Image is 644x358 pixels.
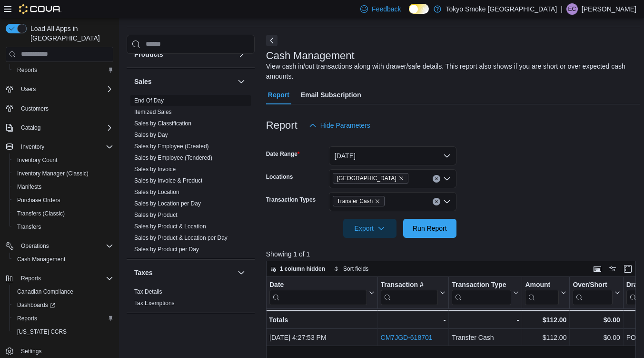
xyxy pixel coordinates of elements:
[134,288,162,296] span: Tax Details
[573,280,612,305] div: Over/Short
[134,268,234,277] button: Taxes
[17,346,45,357] a: Settings
[525,280,559,305] div: Amount
[343,219,396,238] button: Export
[2,121,117,134] button: Catalog
[17,328,67,336] span: [US_STATE] CCRS
[17,240,113,252] span: Operations
[573,314,620,326] div: $0.00
[21,124,40,132] span: Catalog
[10,180,117,194] button: Manifests
[269,280,367,289] div: Date
[17,83,40,95] button: Users
[134,97,164,104] a: End Of Day
[134,50,163,59] h3: Products
[2,82,117,96] button: Users
[21,105,49,113] span: Customers
[236,76,247,87] button: Sales
[134,177,202,184] a: Sales by Invoice & Product
[17,156,58,164] span: Inventory Count
[134,143,209,150] span: Sales by Employee (Created)
[329,146,456,165] button: [DATE]
[134,223,206,230] a: Sales by Product & Location
[413,224,447,233] span: Run Report
[134,77,234,86] button: Sales
[134,200,201,207] span: Sales by Location per Day
[452,280,511,305] div: Transaction Type
[433,198,440,205] button: Clear input
[398,175,404,181] button: Remove Conception Bay Highway from selection in this group
[13,154,113,166] span: Inventory Count
[622,263,634,275] button: Enter fullscreen
[2,102,117,115] button: Customers
[134,177,202,184] span: Sales by Invoice & Product
[236,49,247,60] button: Products
[17,66,37,74] span: Reports
[13,299,113,311] span: Dashboards
[2,140,117,153] button: Inventory
[17,102,113,114] span: Customers
[17,315,37,322] span: Reports
[17,183,41,191] span: Manifests
[380,314,446,326] div: -
[10,285,117,298] button: Canadian Compliance
[127,286,255,313] div: Taxes
[269,332,375,343] div: [DATE] 4:27:53 PM
[266,249,640,259] p: Showing 1 of 1
[13,326,70,338] a: [US_STATE] CCRS
[2,344,117,358] button: Settings
[349,219,391,238] span: Export
[380,280,438,305] div: Transaction # URL
[17,345,113,357] span: Settings
[236,267,247,278] button: Taxes
[573,280,620,305] button: Over/Short
[13,208,113,219] span: Transfers (Classic)
[17,273,45,284] button: Reports
[13,286,77,297] a: Canadian Compliance
[134,77,152,86] h3: Sales
[21,242,49,250] span: Operations
[134,166,176,173] a: Sales by Invoice
[320,121,370,130] span: Hide Parameters
[13,254,69,265] a: Cash Management
[134,109,172,115] a: Itemized Sales
[127,95,255,259] div: Sales
[134,50,234,59] button: Products
[13,168,92,179] a: Inventory Manager (Classic)
[13,221,45,233] a: Transfers
[403,219,456,238] button: Run Report
[134,108,172,116] span: Itemized Sales
[17,256,65,263] span: Cash Management
[13,313,41,324] a: Reports
[134,246,199,253] a: Sales by Product per Day
[17,141,48,153] button: Inventory
[525,314,566,326] div: $112.00
[17,301,55,309] span: Dashboards
[27,24,113,43] span: Load All Apps in [GEOGRAPHIC_DATA]
[573,280,612,289] div: Over/Short
[134,268,153,277] h3: Taxes
[134,131,168,139] span: Sales by Day
[582,3,636,15] p: [PERSON_NAME]
[17,103,52,114] a: Customers
[13,313,113,324] span: Reports
[269,280,375,305] button: Date
[134,189,179,195] a: Sales by Location
[21,275,41,282] span: Reports
[266,196,316,204] label: Transaction Types
[17,240,53,252] button: Operations
[266,35,277,46] button: Next
[573,332,620,343] div: $0.00
[134,245,199,253] span: Sales by Product per Day
[380,280,446,305] button: Transaction #
[380,334,432,341] a: CM7JGD-618701
[10,325,117,338] button: [US_STATE] CCRS
[452,314,519,326] div: -
[17,122,44,133] button: Catalog
[17,210,65,217] span: Transfers (Classic)
[268,85,289,104] span: Report
[10,153,117,167] button: Inventory Count
[21,143,44,151] span: Inventory
[266,50,355,61] h3: Cash Management
[269,280,367,305] div: Date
